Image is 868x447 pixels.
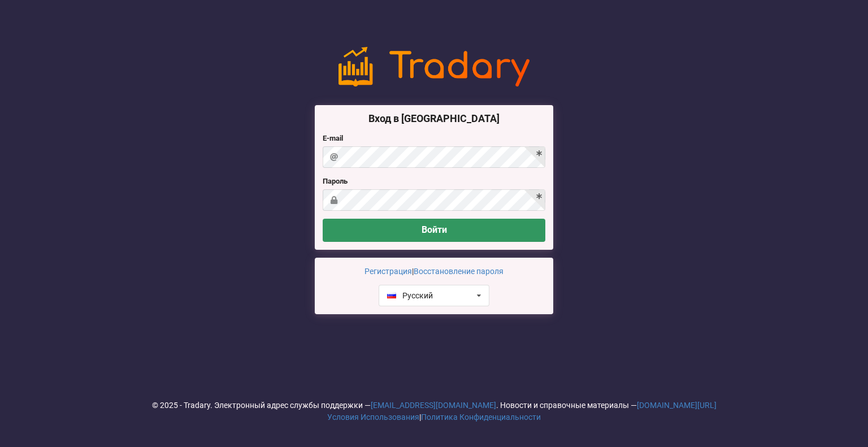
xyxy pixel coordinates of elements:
[414,267,504,276] a: Восстановление пароля
[323,112,545,125] h3: Вход в [GEOGRAPHIC_DATA]
[8,400,860,423] div: © 2025 - Tradary. Электронный адрес службы поддержки — . Новости и справочные материалы — |
[338,47,530,86] img: logo-noslogan-1ad60627477bfbe4b251f00f67da6d4e.png
[323,219,545,242] button: Войти
[323,266,545,277] p: |
[323,176,545,187] label: Пароль
[421,413,541,422] a: Политика Конфиденциальности
[364,267,412,276] a: Регистрация
[387,292,433,300] div: Русский
[637,401,717,410] a: [DOMAIN_NAME][URL]
[327,413,419,422] a: Условия Использования
[371,401,496,410] a: [EMAIL_ADDRESS][DOMAIN_NAME]
[323,133,545,144] label: E-mail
